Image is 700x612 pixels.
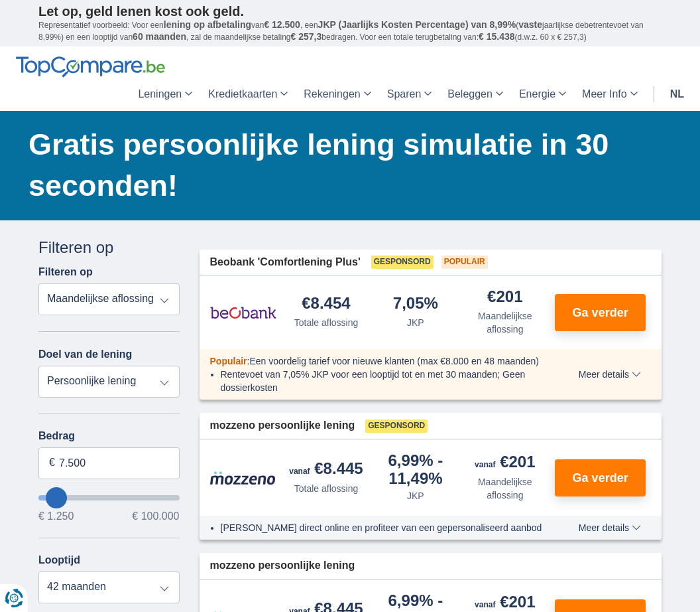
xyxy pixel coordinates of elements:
div: Filteren op [38,236,180,259]
div: 7,05% [393,295,438,313]
img: TopCompare [16,56,165,78]
span: Ga verder [573,307,628,319]
p: Representatief voorbeeld: Voor een van , een ( jaarlijkse debetrentevoet van 8,99%) en een loopti... [38,19,662,43]
img: product.pl.alt Beobank [210,296,276,329]
a: Beleggen [439,78,511,111]
span: vaste [518,19,542,30]
label: Filteren op [38,266,93,278]
span: Populair [210,356,247,366]
div: JKP [407,489,424,502]
div: Totale aflossing [294,482,359,495]
div: Maandelijkse aflossing [465,475,544,502]
input: wantToBorrow [38,495,180,500]
a: nl [662,78,692,111]
button: Ga verder [555,459,646,497]
label: Looptijd [38,554,80,566]
a: Leningen [130,78,200,111]
span: 60 maanden [133,31,186,42]
span: Populair [441,256,488,269]
label: Bedrag [38,430,180,442]
div: JKP [407,316,424,329]
a: Energie [511,78,574,111]
div: 6,99% [376,453,455,487]
span: Meer details [579,370,641,379]
span: € [49,455,55,471]
span: JKP (Jaarlijks Kosten Percentage) van 8,99% [318,19,516,30]
div: €8.454 [302,295,350,313]
span: Een voordelig tarief voor nieuwe klanten (max €8.000 en 48 maanden) [249,356,539,366]
a: Sparen [379,78,440,111]
span: mozzeno persoonlijke lening [210,418,355,433]
a: Rekeningen [296,78,379,111]
h1: Gratis persoonlijke lening simulatie in 30 seconden! [29,124,662,206]
span: mozzeno persoonlijke lening [210,558,355,574]
div: Totale aflossing [294,316,359,329]
span: € 1.250 [38,511,74,522]
span: Beobank 'Comfortlening Plus' [210,255,361,270]
span: € 15.438 [479,31,515,42]
button: Ga verder [555,294,646,331]
li: [PERSON_NAME] direct online en profiteer van een gepersonaliseerd aanbod [221,521,550,534]
span: lening op afbetaling [164,19,251,30]
span: Gesponsord [371,256,434,269]
img: product.pl.alt Mozzeno [210,471,276,485]
div: €201 [475,454,535,473]
li: Rentevoet van 7,05% JKP voor een looptijd tot en met 30 maanden; Geen dossierkosten [221,368,550,394]
a: Kredietkaarten [200,78,296,111]
label: Doel van de lening [38,348,132,360]
span: € 100.000 [132,511,179,522]
span: Gesponsord [365,420,428,433]
span: Meer details [579,523,641,532]
span: Ga verder [573,472,628,484]
button: Meer details [569,522,651,533]
div: Maandelijkse aflossing [465,309,544,336]
button: Meer details [569,369,651,380]
span: € 257,3 [290,31,321,42]
a: Meer Info [574,78,646,111]
div: : [200,354,561,368]
span: € 12.500 [264,19,300,30]
div: €8.445 [289,461,363,479]
div: €201 [487,289,522,307]
p: Let op, geld lenen kost ook geld. [38,3,662,19]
